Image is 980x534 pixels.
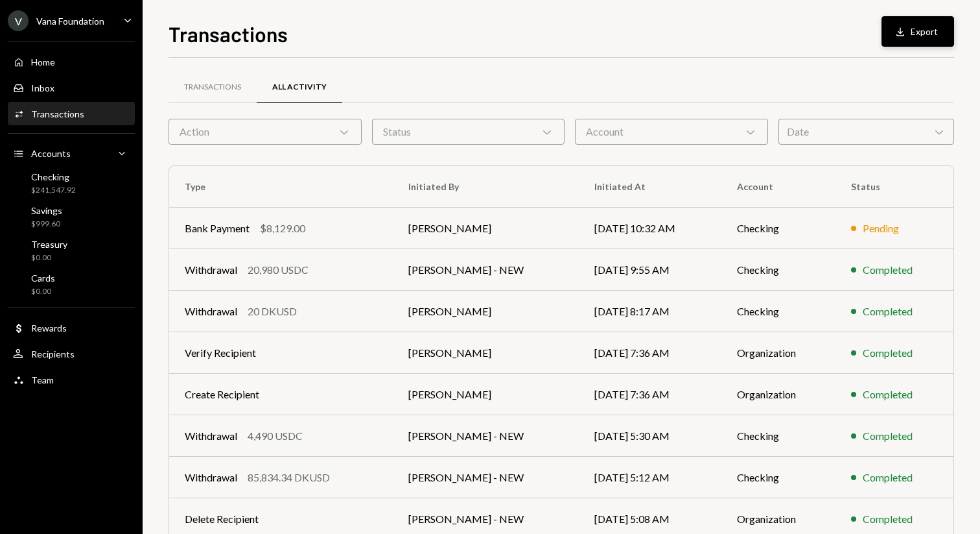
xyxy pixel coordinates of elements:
td: Organization [721,332,835,374]
td: Checking [721,208,835,249]
a: Checking$241,547.92 [8,167,135,199]
div: Transactions [184,82,241,93]
div: Treasury [31,239,67,250]
div: Withdrawal [185,428,237,444]
div: Transactions [31,108,84,119]
div: Completed [863,304,913,319]
a: Savings$999.60 [8,201,135,232]
td: [DATE] 5:30 AM [579,415,721,457]
div: Completed [863,511,913,527]
div: Pending [863,221,899,236]
a: Transactions [169,71,257,104]
div: Savings [31,205,62,216]
div: $241,547.92 [31,185,76,196]
button: Export [881,16,954,47]
div: Bank Payment [185,221,250,236]
div: Checking [31,171,76,182]
td: [DATE] 8:17 AM [579,291,721,332]
div: Recipients [31,348,75,359]
div: Cards [31,273,55,284]
h1: Transactions [169,21,288,47]
div: $0.00 [31,252,67,263]
td: [PERSON_NAME] - NEW [393,457,579,498]
div: Rewards [31,322,67,334]
a: Inbox [8,76,135,99]
div: Completed [863,428,913,444]
div: Withdrawal [185,304,237,319]
div: Inbox [31,82,54,93]
td: [PERSON_NAME] [393,208,579,249]
td: [DATE] 7:36 AM [579,374,721,415]
td: [PERSON_NAME] [393,332,579,374]
td: Checking [721,457,835,498]
div: Home [31,56,55,67]
td: [DATE] 9:55 AM [579,249,721,291]
th: Initiated At [579,166,721,208]
td: [PERSON_NAME] [393,374,579,415]
div: 4,490 USDC [248,428,303,444]
a: Rewards [8,316,135,339]
td: Checking [721,249,835,291]
td: [PERSON_NAME] - NEW [393,249,579,291]
a: Team [8,368,135,391]
a: Transactions [8,102,135,125]
div: Status [372,119,565,145]
td: Checking [721,415,835,457]
a: Home [8,50,135,73]
div: 20 DKUSD [248,304,297,319]
div: Completed [863,262,913,278]
div: Date [778,119,954,145]
td: [PERSON_NAME] [393,291,579,332]
td: [PERSON_NAME] - NEW [393,415,579,457]
td: [DATE] 7:36 AM [579,332,721,374]
td: [DATE] 5:12 AM [579,457,721,498]
th: Status [835,166,953,208]
div: Team [31,374,54,385]
div: Completed [863,345,913,361]
div: Withdrawal [185,262,237,278]
td: Organization [721,374,835,415]
a: Accounts [8,141,135,165]
div: Completed [863,387,913,402]
div: $0.00 [31,286,55,297]
th: Account [721,166,835,208]
div: Withdrawal [185,470,237,485]
a: Treasury$0.00 [8,235,135,266]
a: All Activity [257,71,342,104]
td: Checking [721,291,835,332]
td: [DATE] 10:32 AM [579,208,721,249]
td: Verify Recipient [169,332,393,374]
div: Account [575,119,768,145]
div: $999.60 [31,219,62,230]
a: Recipients [8,342,135,365]
a: Cards$0.00 [8,269,135,300]
div: $8,129.00 [260,221,305,236]
div: All Activity [272,82,327,93]
div: Completed [863,470,913,485]
th: Type [169,166,393,208]
td: Create Recipient [169,374,393,415]
div: Accounts [31,148,71,159]
th: Initiated By [393,166,579,208]
div: 20,980 USDC [248,262,309,278]
div: 85,834.34 DKUSD [248,470,330,485]
div: Action [169,119,362,145]
div: Vana Foundation [36,16,104,27]
div: V [8,10,29,31]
